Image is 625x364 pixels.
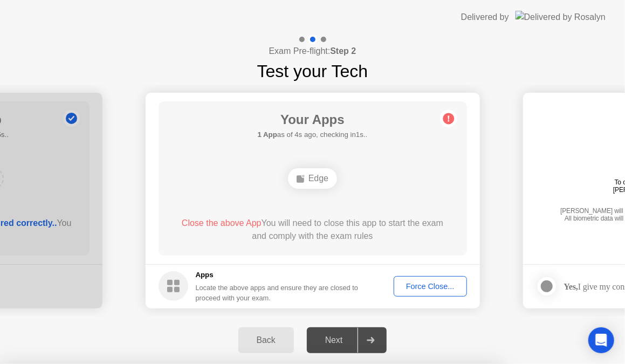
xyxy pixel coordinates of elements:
h5: Apps [196,270,359,280]
div: Open Intercom Messenger [588,327,614,353]
b: 1 App [258,131,277,139]
h1: Test your Tech [257,58,368,84]
div: Delivered by [461,11,509,24]
span: Close the above App [182,218,262,228]
h4: Exam Pre-flight: [269,45,356,58]
b: Step 2 [330,46,356,56]
div: Force Close... [397,282,463,291]
div: You will need to close this app to start the exam and comply with the exam rules [174,217,451,243]
div: Edge [288,168,337,189]
div: Next [310,335,358,345]
div: Back [242,335,291,345]
h1: Your Apps [258,110,368,129]
div: Locate the above apps and ensure they are closed to proceed with your exam. [196,283,359,303]
img: Delivered by Rosalyn [516,11,606,23]
strong: Yes, [564,282,578,291]
h5: as of 4s ago, checking in1s.. [258,129,368,140]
